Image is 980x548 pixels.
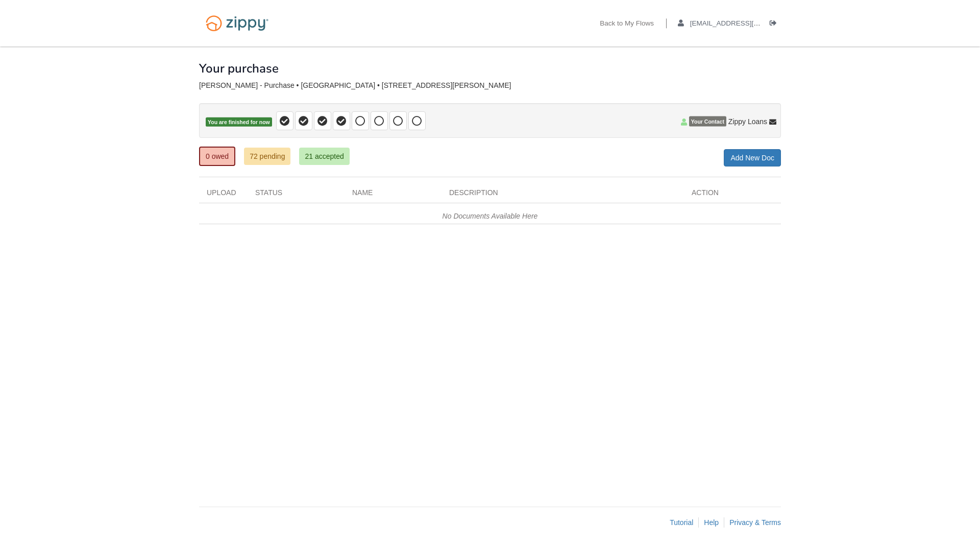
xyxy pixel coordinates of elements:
[689,116,726,127] span: Your Contact
[728,116,767,127] span: Zippy Loans
[678,19,807,30] a: edit profile
[443,212,538,220] em: No Documents Available Here
[299,148,349,165] a: 21 accepted
[199,81,781,90] div: [PERSON_NAME] - Purchase • [GEOGRAPHIC_DATA] • [STREET_ADDRESS][PERSON_NAME]
[729,518,781,527] a: Privacy & Terms
[690,19,807,27] span: aaboley88@icloud.com
[199,187,248,203] div: Upload
[345,187,442,203] div: Name
[442,187,684,203] div: Description
[248,187,345,203] div: Status
[670,518,693,527] a: Tutorial
[199,147,235,166] a: 0 owed
[199,10,275,36] img: Logo
[724,149,781,166] a: Add New Doc
[770,19,781,30] a: Log out
[244,148,290,165] a: 72 pending
[600,19,654,30] a: Back to My Flows
[704,518,719,527] a: Help
[684,187,781,203] div: Action
[199,62,279,75] h1: Your purchase
[206,117,272,127] span: You are finished for now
